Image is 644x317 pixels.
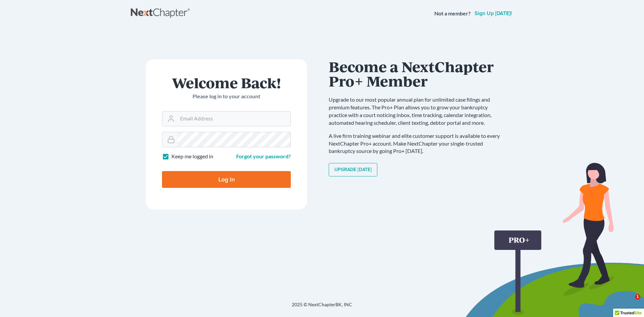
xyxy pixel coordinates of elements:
[177,111,290,126] input: Email Address
[635,294,640,300] span: 1
[434,10,471,17] strong: Not a member?
[621,294,637,310] iframe: Intercom live chat
[329,163,377,176] a: Upgrade [DATE]
[162,93,291,100] p: Please log in to your account
[162,171,291,188] input: Log In
[329,132,506,155] p: A live firm training webinar and elite customer support is available to every NextChapter Pro+ ac...
[329,59,506,88] h1: Become a NextChapter Pro+ Member
[329,96,506,126] p: Upgrade to our most popular annual plan for unlimited case filings and premium features. The Pro+...
[162,75,291,90] h1: Welcome Back!
[171,153,213,160] label: Keep me logged in
[473,11,513,16] a: Sign up [DATE]!
[131,301,513,313] div: 2025 © NextChapterBK, INC
[236,153,291,159] a: Forgot your password?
